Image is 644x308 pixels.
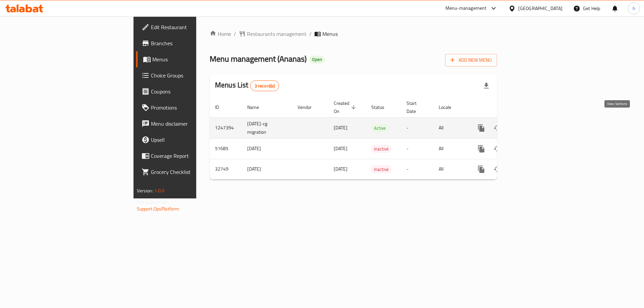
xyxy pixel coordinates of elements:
a: Edit Restaurant [136,19,241,35]
span: Open [309,57,325,62]
span: [DATE] [334,165,347,173]
a: Branches [136,35,241,51]
nav: breadcrumb [210,30,497,38]
span: Inactive [371,166,391,173]
span: Menus [152,55,236,63]
span: Promotions [151,104,236,112]
button: Change Status [489,161,505,177]
button: more [473,161,489,177]
span: Branches [151,39,236,47]
td: - [401,138,433,159]
td: All [433,117,468,138]
td: - [401,159,433,179]
a: Grocery Checklist [136,164,241,180]
span: [DATE] [334,123,347,132]
span: Created On [334,99,358,115]
h2: Menus List [215,80,279,91]
span: ID [215,103,228,111]
a: Menus [136,51,241,67]
span: Menu disclaimer [151,120,236,128]
div: Inactive [371,145,391,153]
td: [DATE] [242,159,292,179]
td: [DATE] [242,138,292,159]
a: Menu disclaimer [136,116,241,132]
span: Restaurants management [247,30,307,38]
th: Actions [468,97,543,118]
a: Coupons [136,83,241,100]
span: 1.0.0 [154,186,165,195]
a: Restaurants management [239,30,307,38]
td: All [433,159,468,179]
a: Support.OpsPlatform [137,204,179,213]
span: Coupons [151,87,236,96]
span: h [633,5,635,12]
span: Add New Menu [450,56,492,64]
span: 3 record(s) [251,83,279,89]
span: Start Date [407,99,425,115]
div: [GEOGRAPHIC_DATA] [518,5,562,12]
a: Upsell [136,132,241,148]
span: [DATE] [334,144,347,153]
span: Coverage Report [151,152,236,160]
a: Coverage Report [136,148,241,164]
td: All [433,138,468,159]
button: Add New Menu [445,54,497,66]
span: Edit Restaurant [151,23,236,31]
span: Get support on: [137,198,168,206]
a: Choice Groups [136,67,241,83]
span: Inactive [371,145,391,153]
span: Menu management ( Ananas ) [210,51,307,66]
a: Promotions [136,100,241,116]
div: Export file [478,78,494,94]
td: [DATE]-cg migration [242,117,292,138]
div: Menu-management [445,4,487,12]
span: Menus [322,30,338,38]
td: - [401,117,433,138]
button: more [473,141,489,157]
span: Vendor [298,103,320,111]
span: Grocery Checklist [151,168,236,176]
button: more [473,120,489,136]
span: Choice Groups [151,71,236,79]
span: Name [247,103,268,111]
li: / [309,30,312,38]
div: Open [309,56,325,64]
table: enhanced table [210,97,543,180]
span: Active [371,124,388,132]
span: Locale [439,103,460,111]
span: Version: [137,186,153,195]
span: Status [371,103,393,111]
button: Change Status [489,120,505,136]
span: Upsell [151,136,236,144]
